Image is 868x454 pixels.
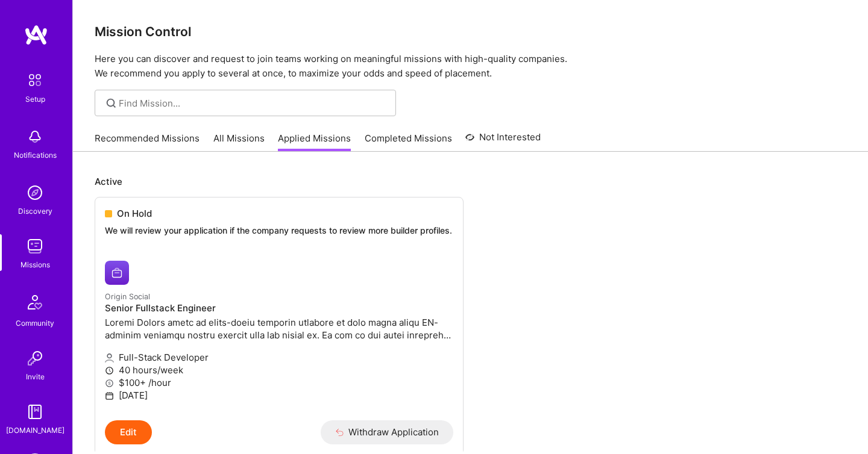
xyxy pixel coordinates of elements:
img: setup [22,67,48,93]
img: Invite [23,346,47,370]
img: Community [20,288,49,317]
img: discovery [23,181,47,205]
img: guide book [23,400,47,424]
div: Discovery [18,205,52,217]
a: All Missions [213,132,265,152]
div: Invite [26,370,45,383]
a: Not Interested [465,130,541,152]
a: Applied Missions [278,132,351,152]
div: Setup [25,93,45,105]
img: logo [24,24,48,46]
div: [DOMAIN_NAME] [6,424,64,437]
a: Completed Missions [365,132,452,152]
img: teamwork [23,234,47,258]
div: Missions [20,258,50,271]
div: Notifications [14,149,57,161]
img: bell [23,125,47,149]
a: Recommended Missions [95,132,200,152]
div: Community [16,317,54,329]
